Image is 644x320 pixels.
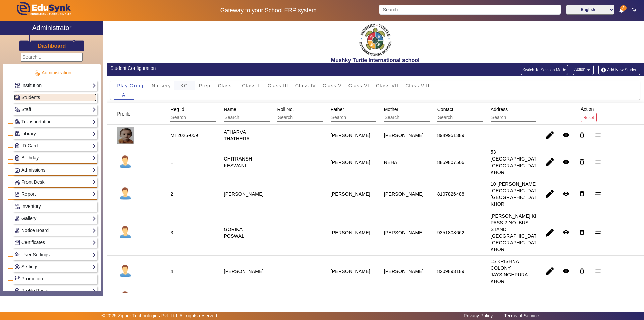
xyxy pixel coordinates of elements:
div: [PERSON_NAME] [PERSON_NAME] [384,291,424,305]
span: Promotion [21,276,43,281]
span: Class III [268,83,288,88]
div: [PERSON_NAME] [331,159,370,166]
a: Students [14,94,96,101]
input: Search... [21,53,83,62]
span: Father [331,107,344,112]
span: Prep [199,83,210,88]
div: [PERSON_NAME] [384,268,424,275]
img: Students.png [15,95,20,100]
span: Inventory [21,203,41,209]
img: profile.png [117,224,134,241]
div: Roll No. [275,103,346,124]
a: Administrator [0,21,103,35]
div: [PERSON_NAME] [384,191,424,197]
div: 2 [170,191,173,197]
div: Student Configuration [110,65,372,72]
mat-icon: delete_outline [579,190,585,197]
div: Father [328,103,399,124]
div: MT2025-059 [170,132,198,139]
mat-icon: delete_outline [579,158,585,165]
a: Promotion [14,275,96,283]
staff-with-status: [PERSON_NAME] [224,191,264,197]
div: [PERSON_NAME] [384,132,424,139]
div: [PERSON_NAME] [384,229,424,236]
span: Reg Id [170,107,184,112]
div: 53 [GEOGRAPHIC_DATA] [GEOGRAPHIC_DATA] KHOR [491,149,541,176]
mat-icon: sync_alt [595,229,601,236]
span: Class I [218,83,235,88]
img: profile.png [117,186,134,202]
mat-icon: delete_outline [579,268,585,274]
img: Inventory.png [15,204,20,209]
div: 1 [170,159,173,166]
input: Search [379,5,561,15]
h3: Dashboard [38,43,66,49]
mat-icon: remove_red_eye [562,268,569,274]
span: 3 [620,5,627,11]
span: Class VIII [405,83,429,88]
div: 3 [170,229,173,236]
a: Terms of Service [501,311,542,320]
mat-icon: remove_red_eye [562,229,569,236]
input: Search [491,113,551,122]
span: Class IV [295,83,316,88]
span: Students [21,95,40,100]
h2: Administrator [32,24,72,32]
mat-icon: sync_alt [595,132,601,138]
span: Profile [117,111,130,117]
span: Play Group [117,83,145,88]
div: Mother [382,103,452,124]
button: Switch To Session Mode [521,65,568,75]
div: 8209893189 [437,268,464,275]
h5: Gateway to your School ERP system [165,7,372,14]
input: Search [331,113,391,122]
p: © 2025 Zipper Technologies Pvt. Ltd. All rights reserved. [102,312,219,319]
span: Address [491,107,508,112]
div: Action [578,103,599,124]
div: Address [488,103,559,124]
mat-icon: delete_outline [579,229,585,236]
span: KG [180,83,188,88]
span: Class VI [348,83,369,88]
div: Contact [435,103,506,124]
input: Search [437,113,497,122]
span: Roll No. [277,107,294,112]
img: profile.png [117,154,134,171]
div: [PERSON_NAME] [331,132,370,139]
mat-icon: sync_alt [595,158,601,165]
div: 9351808662 [437,229,464,236]
div: Name [222,103,292,124]
mat-icon: sync_alt [595,268,601,274]
button: Reset [581,113,597,122]
div: 4 [170,268,173,275]
img: profile.png [117,290,134,307]
span: Class II [242,83,261,88]
mat-icon: sync_alt [595,190,601,197]
mat-icon: arrow_drop_down [585,66,592,73]
div: Reg Id [168,103,239,124]
input: Search [224,113,284,122]
button: Action [573,65,594,75]
mat-icon: delete_outline [579,132,585,138]
div: 8859807506 [437,159,464,166]
span: Class V [323,83,342,88]
a: Privacy Policy [460,311,496,320]
img: Branchoperations.png [15,276,20,281]
staff-with-status: CHITRANSH KESWANI [224,156,252,168]
img: profile.png [117,263,134,280]
span: Class VII [376,83,398,88]
button: Add New Student [598,65,640,75]
input: Search [170,113,230,122]
p: Administration [8,69,97,76]
div: [PERSON_NAME] [331,268,370,275]
div: 8107826488 [437,191,464,197]
img: f2cfa3ea-8c3d-4776-b57d-4b8cb03411bc [359,22,392,57]
div: 10 [PERSON_NAME][GEOGRAPHIC_DATA] [GEOGRAPHIC_DATA] KHOR [491,181,541,208]
span: Nursery [152,83,171,88]
staff-with-status: GORIKA POSWAL [224,227,245,239]
img: add-new-student.png [600,67,607,73]
input: Search [277,113,337,122]
img: Administration.png [34,70,40,76]
h2: Mushky Turtle International school [107,57,644,63]
div: [PERSON_NAME] [331,191,370,197]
